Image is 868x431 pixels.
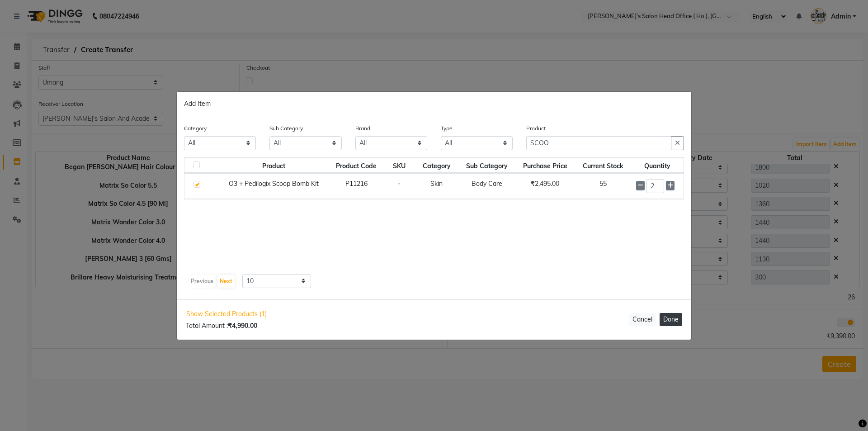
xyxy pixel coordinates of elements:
[384,158,414,173] th: SKU
[459,173,516,199] td: Body Care
[384,173,414,199] td: -
[526,136,671,150] input: Search or Scan Product
[328,173,384,199] td: P11216
[660,313,682,326] button: Done
[526,124,546,133] label: Product
[219,173,329,199] td: O3 + Pedilogix Scoop Bomb Kit
[515,173,575,199] td: ₹2,495.00
[186,309,267,319] span: Show Selected Products (1)
[228,322,257,330] b: ₹4,990.00
[629,313,656,326] button: Cancel
[184,124,207,133] label: Category
[523,162,567,170] span: Purchase Price
[186,322,257,330] span: Total Amount :
[631,158,684,173] th: Quantity
[269,124,303,133] label: Sub Category
[177,92,691,116] div: Add Item
[441,124,453,133] label: Type
[328,158,384,173] th: Product Code
[217,275,235,288] button: Next
[355,124,370,133] label: Brand
[575,173,631,199] td: 55
[415,173,459,199] td: Skin
[575,158,631,173] th: Current Stock
[459,158,516,173] th: Sub Category
[219,158,329,173] th: Product
[415,158,459,173] th: Category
